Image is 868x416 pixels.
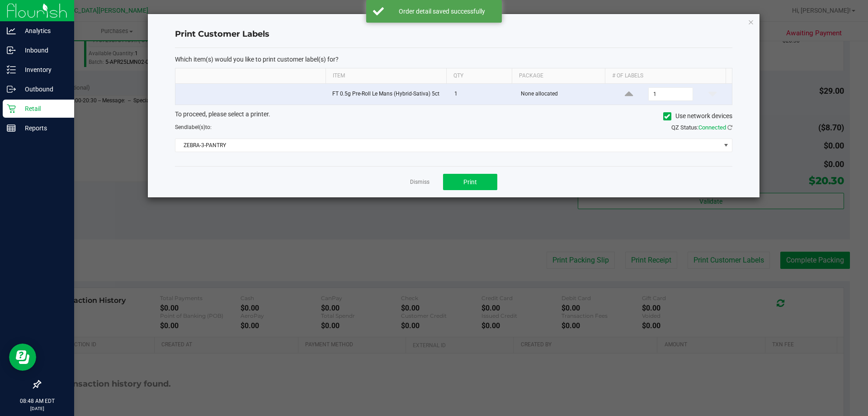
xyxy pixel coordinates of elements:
button: Print [443,174,497,190]
span: Print [463,178,477,186]
td: None allocated [515,84,610,105]
p: Reports [16,123,70,134]
p: 08:48 AM EDT [4,397,70,405]
td: 1 [449,84,515,105]
div: To proceed, please select a printer. [168,110,739,123]
inline-svg: Analytics [7,26,16,35]
span: Send to: [175,124,212,130]
span: Connected [698,124,726,131]
th: Item [325,68,446,84]
p: Which item(s) would you like to print customer label(s) for? [175,55,732,63]
iframe: Resource center [9,344,36,371]
td: FT 0.5g Pre-Roll Le Mans (Hybrid-Sativa) 5ct [327,84,449,105]
p: Retail [16,103,70,114]
inline-svg: Inbound [7,46,16,55]
p: Inventory [16,64,70,75]
th: # of labels [605,68,726,84]
a: Dismiss [410,178,429,186]
th: Qty [446,68,512,84]
p: Analytics [16,25,70,36]
inline-svg: Retail [7,104,16,113]
p: Outbound [16,84,70,95]
p: [DATE] [4,405,70,412]
span: QZ Status: [671,124,732,131]
div: Order detail saved successfully [389,7,495,16]
inline-svg: Outbound [7,85,16,94]
label: Use network devices [663,111,732,121]
inline-svg: Inventory [7,65,16,74]
span: label(s) [187,124,205,130]
span: ZEBRA-3-PANTRY [175,139,721,152]
p: Inbound [16,45,70,56]
inline-svg: Reports [7,124,16,133]
th: Package [512,68,605,84]
h4: Print Customer Labels [175,29,732,40]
